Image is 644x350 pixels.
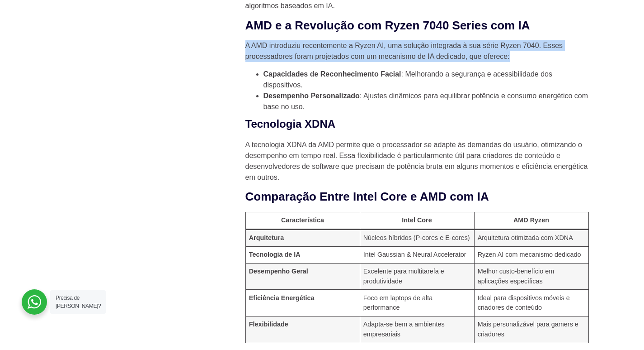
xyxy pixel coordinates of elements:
li: : Melhorando a segurança e acessibilidade dos dispositivos. [263,69,589,91]
strong: Tecnologia XDNA [245,118,336,130]
th: Intel Core [360,212,474,229]
strong: Desempenho Geral [249,268,308,275]
iframe: Chat Widget [481,234,644,350]
th: Característica [245,212,360,229]
td: Foco em laptops de alta performance [360,290,474,316]
p: A AMD introduziu recentemente a Ryzen AI, uma solução integrada à sua série Ryzen 7040. Esses pro... [245,40,589,62]
strong: Flexibilidade [249,321,288,328]
strong: Tecnologia de IA [249,251,301,258]
strong: Comparação Entre Intel Core e AMD com IA [245,190,489,203]
td: Ideal para dispositivos móveis e criadores de conteúdo [474,290,588,316]
td: Núcleos híbridos (P-cores e E-cores) [360,229,474,246]
td: Melhor custo-benefício em aplicações específicas [474,263,588,290]
li: : Ajustes dinâmicos para equilibrar potência e consumo energético com base no uso. [263,91,589,112]
strong: Capacidades de Reconhecimento Facial [263,70,401,78]
strong: AMD e a Revolução com Ryzen 7040 Series com IA [245,19,530,32]
td: Intel Gaussian & Neural Accelerator [360,246,474,263]
strong: Eficiência Energética [249,294,315,302]
td: Adapta-se bem a ambientes empresariais [360,316,474,343]
td: Ryzen AI com mecanismo dedicado [474,246,588,263]
td: Mais personalizável para gamers e criadores [474,316,588,343]
strong: Arquitetura [249,234,284,241]
div: Widget de chat [481,234,644,350]
strong: Desempenho Personalizado [263,92,360,100]
p: A tecnologia XDNA da AMD permite que o processador se adapte às demandas do usuário, otimizando o... [245,139,589,183]
th: AMD Ryzen [474,212,588,229]
span: Precisa de [PERSON_NAME]? [56,295,101,309]
td: Arquitetura otimizada com XDNA [474,229,588,246]
td: Excelente para multitarefa e produtividade [360,263,474,290]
